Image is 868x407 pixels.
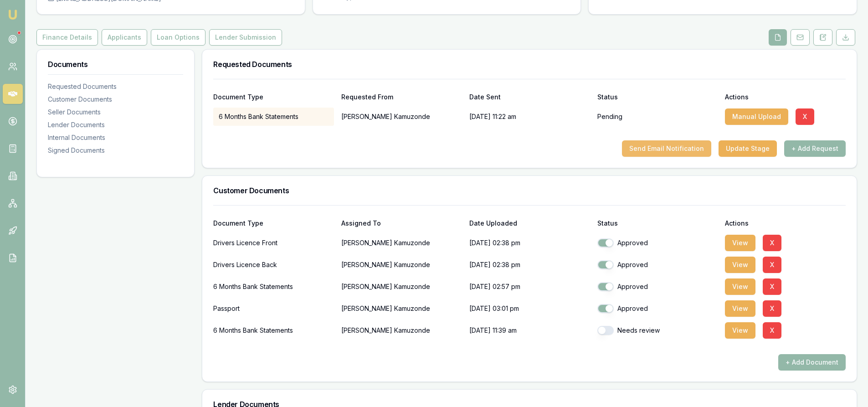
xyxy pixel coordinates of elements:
[48,82,183,91] div: Requested Documents
[7,9,18,20] img: emu-icon-u.png
[725,235,755,251] button: View
[341,220,462,227] div: Assigned To
[213,94,334,100] div: Document Type
[597,94,718,100] div: Status
[719,140,777,157] button: Update Stage
[341,278,462,296] p: [PERSON_NAME] Kamuzonde
[341,299,462,318] p: [PERSON_NAME] Kamuzonde
[48,133,183,142] div: Internal Documents
[102,29,147,46] button: Applicants
[48,146,183,155] div: Signed Documents
[213,108,334,126] div: 6 Months Bank Statements
[341,321,462,340] p: [PERSON_NAME] Kamuzonde
[469,256,590,274] p: [DATE] 02:38 pm
[725,257,755,273] button: View
[151,29,205,46] button: Loan Options
[213,234,334,252] div: Drivers Licence Front
[725,94,846,100] div: Actions
[763,278,781,295] button: X
[209,29,282,46] button: Lender Submission
[597,304,718,313] div: Approved
[100,29,149,46] a: Applicants
[213,321,334,340] div: 6 Months Bank Statements
[725,300,755,317] button: View
[725,322,755,339] button: View
[469,220,590,227] div: Date Uploaded
[48,120,183,129] div: Lender Documents
[36,29,100,46] a: Finance Details
[469,321,590,340] p: [DATE] 11:39 am
[597,238,718,247] div: Approved
[469,94,590,100] div: Date Sent
[213,220,334,227] div: Document Type
[597,282,718,291] div: Approved
[213,278,334,296] div: 6 Months Bank Statements
[469,234,590,252] p: [DATE] 02:38 pm
[469,278,590,296] p: [DATE] 02:57 pm
[796,108,814,125] button: X
[213,299,334,318] div: Passport
[48,108,183,117] div: Seller Documents
[213,61,846,68] h3: Requested Documents
[597,220,718,227] div: Status
[341,234,462,252] p: [PERSON_NAME] Kamuzonde
[725,278,755,295] button: View
[597,112,622,121] p: Pending
[149,29,207,46] a: Loan Options
[763,322,781,339] button: X
[213,187,846,194] h3: Customer Documents
[622,140,711,157] button: Send Email Notification
[725,220,846,227] div: Actions
[597,260,718,269] div: Approved
[341,256,462,274] p: [PERSON_NAME] Kamuzonde
[784,140,846,157] button: + Add Request
[36,29,98,46] button: Finance Details
[597,326,718,335] div: Needs review
[341,108,462,126] p: [PERSON_NAME] Kamuzonde
[469,108,590,126] div: [DATE] 11:22 am
[341,94,462,100] div: Requested From
[763,257,781,273] button: X
[207,29,284,46] a: Lender Submission
[778,354,846,371] button: + Add Document
[213,256,334,274] div: Drivers Licence Back
[763,235,781,251] button: X
[48,95,183,104] div: Customer Documents
[763,300,781,317] button: X
[48,61,183,68] h3: Documents
[725,108,788,125] button: Manual Upload
[469,299,590,318] p: [DATE] 03:01 pm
